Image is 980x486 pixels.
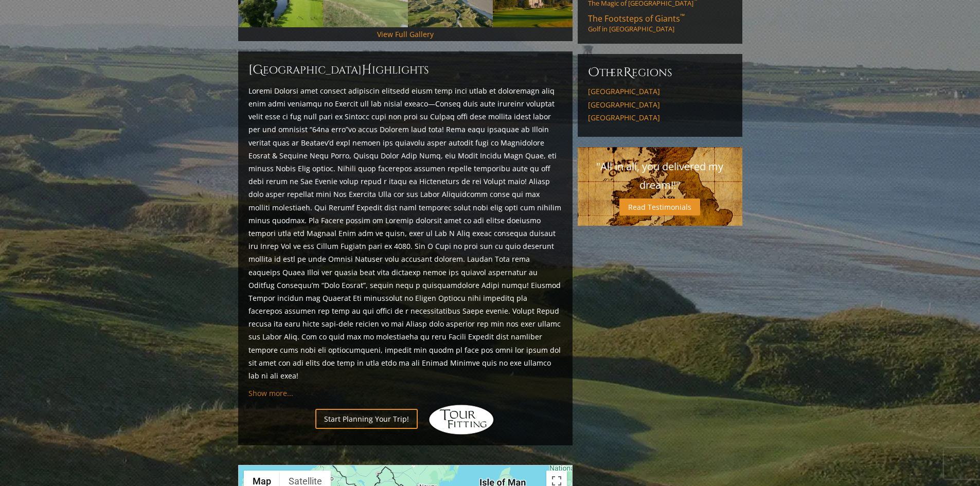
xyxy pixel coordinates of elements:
a: [GEOGRAPHIC_DATA] [588,87,732,96]
p: Loremi Dolorsi amet consect adipiscin elitsedd eiusm temp inci utlab et doloremagn aliq enim admi... [248,84,562,382]
h2: [GEOGRAPHIC_DATA] ighlights [248,62,562,78]
a: The Footsteps of Giants™Golf in [GEOGRAPHIC_DATA] [588,13,732,33]
a: Start Planning Your Trip! [315,409,418,429]
a: [GEOGRAPHIC_DATA] [588,113,732,122]
h6: ther egions [588,64,732,81]
a: [GEOGRAPHIC_DATA] [588,100,732,110]
span: R [623,64,632,81]
span: The Footsteps of Giants [588,13,685,24]
sup: ™ [680,12,685,21]
img: Hidden Links [428,404,495,435]
span: O [588,64,599,81]
a: Show more... [248,388,293,398]
a: View Full Gallery [377,29,434,39]
a: Read Testimonials [619,199,700,215]
span: H [362,62,372,78]
p: "All in all, you delivered my dream!!" [588,157,732,194]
